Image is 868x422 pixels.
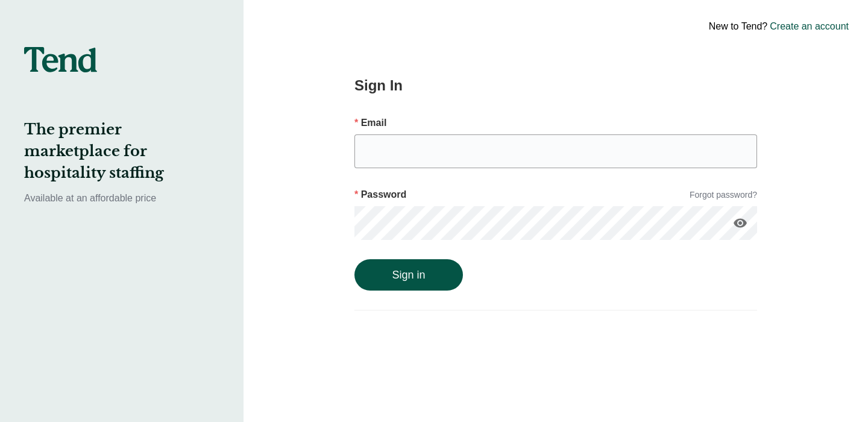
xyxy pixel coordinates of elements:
[354,75,757,96] h2: Sign In
[354,116,757,130] p: Email
[733,216,747,230] i: visibility
[770,19,849,34] a: Create an account
[24,119,219,184] h2: The premier marketplace for hospitality staffing
[354,259,463,291] button: Sign in
[354,187,406,202] p: Password
[24,191,219,206] p: Available at an affordable price
[24,47,97,72] img: tend-logo
[690,189,757,201] a: Forgot password?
